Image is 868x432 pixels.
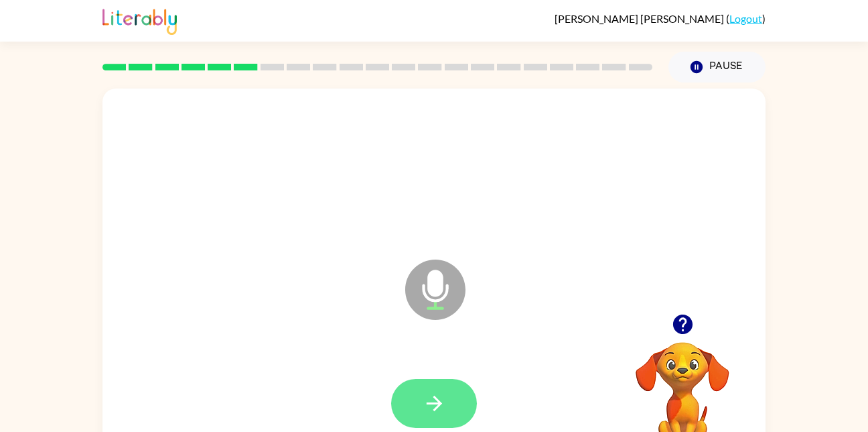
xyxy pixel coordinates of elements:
img: Literably [102,5,177,35]
button: Pause [668,52,766,83]
span: [PERSON_NAME] [PERSON_NAME] [555,12,726,25]
div: ( ) [555,12,766,25]
a: Logout [729,12,762,25]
